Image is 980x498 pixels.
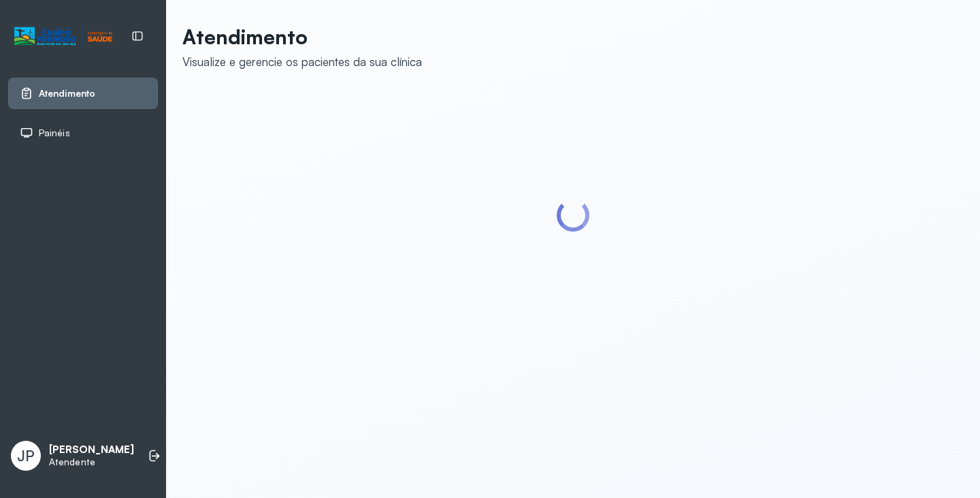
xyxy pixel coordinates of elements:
img: Logotipo do estabelecimento [14,25,112,48]
p: Atendimento [182,25,422,49]
div: Visualize e gerencie os pacientes da sua clínica [182,55,422,69]
p: Atendente [49,456,134,468]
p: [PERSON_NAME] [49,443,134,456]
span: Painéis [39,127,70,139]
span: Atendimento [39,88,95,99]
a: Atendimento [20,87,146,100]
